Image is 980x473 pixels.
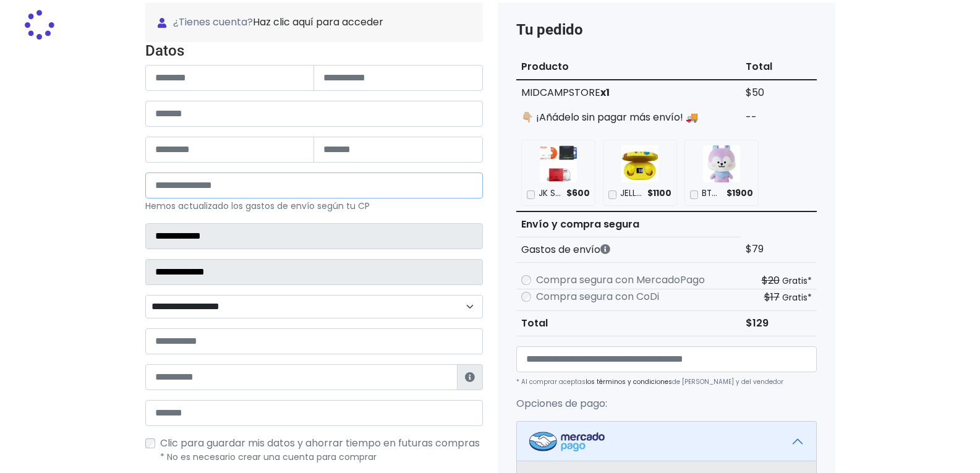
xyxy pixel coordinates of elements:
p: JK SINGLE CD SET [539,187,562,200]
h4: Tu pedido [516,21,817,39]
th: Producto [516,54,741,80]
th: Total [741,54,816,80]
span: Clic para guardar mis datos y ahorrar tiempo en futuras compras [160,436,480,450]
td: 👇🏼 ¡Añádelo sin pagar más envío! 🚚 [516,105,741,130]
h4: Datos [145,42,483,60]
p: Opciones de pago: [516,396,817,411]
p: JELLY CANDY BLUETOOTH EARPHONE VER 1 [620,187,643,200]
th: Gastos de envío [516,237,741,262]
small: Gratis* [782,291,812,304]
span: ¿Tienes cuenta? [158,15,471,30]
p: * Al comprar aceptas de [PERSON_NAME] y del vendedor [516,377,817,386]
img: JK SINGLE CD SET [540,145,577,182]
td: $79 [741,237,816,262]
p: BT21 INSIDE MANG HUG DOLL [702,187,722,200]
i: Los gastos de envío dependen de códigos postales. ¡Te puedes llevar más productos en un solo envío ! [600,244,610,254]
a: los términos y condiciones [586,377,672,386]
p: * No es necesario crear una cuenta para comprar [160,451,483,464]
th: Total [516,310,741,336]
span: $600 [566,187,590,200]
th: Envío y compra segura [516,211,741,237]
s: $20 [762,273,780,288]
td: -- [741,105,816,130]
span: $1100 [647,187,671,200]
label: Compra segura con MercadoPago [536,273,705,288]
td: $129 [741,310,816,336]
small: Hemos actualizado los gastos de envío según tu CP [145,200,370,212]
strong: x1 [600,85,610,100]
img: JELLY CANDY BLUETOOTH EARPHONE VER 1 [621,145,658,182]
i: Estafeta lo usará para ponerse en contacto en caso de tener algún problema con el envío [465,372,475,382]
img: BT21 INSIDE MANG HUG DOLL [703,145,740,182]
span: $1900 [726,187,753,200]
img: Mercadopago Logo [529,432,605,451]
label: Compra segura con CoDi [536,289,659,304]
a: Haz clic aquí para acceder [253,15,383,29]
td: $50 [741,80,816,105]
small: Gratis* [782,275,812,287]
td: MIDCAMPSTORE [516,80,741,105]
s: $17 [764,290,780,304]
